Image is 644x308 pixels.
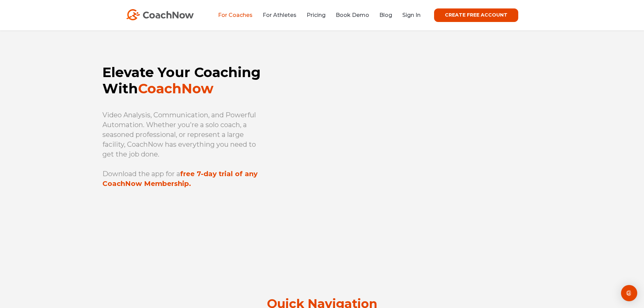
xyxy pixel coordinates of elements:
[307,12,326,18] a: Pricing
[102,110,269,159] p: Video Analysis, Communication, and Powerful Automation. Whether you're a solo coach, a seasoned p...
[379,12,392,18] a: Blog
[263,12,296,18] a: For Athletes
[218,12,253,18] a: For Coaches
[434,8,518,22] a: CREATE FREE ACCOUNT
[102,198,221,232] iframe: Embedded CTA
[102,169,269,189] p: Download the app for a
[102,170,258,188] strong: free 7-day trial of any CoachNow Membership.
[126,9,194,20] img: CoachNow Logo
[336,12,369,18] a: Book Demo
[402,12,421,18] a: Sign In
[296,73,542,213] iframe: YouTube video player
[138,80,213,97] span: CoachNow
[102,64,269,97] h1: Elevate Your Coaching With
[621,285,637,301] div: Open Intercom Messenger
